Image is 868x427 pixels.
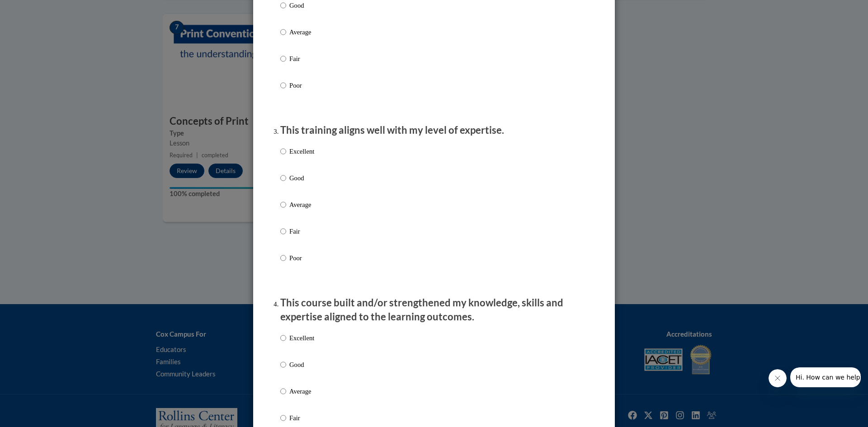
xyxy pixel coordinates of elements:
input: Excellent [280,333,286,343]
input: Good [280,173,286,183]
p: Excellent [289,146,314,156]
input: Average [280,386,286,396]
p: This course built and/or strengthened my knowledge, skills and expertise aligned to the learning ... [280,296,588,324]
input: Fair [280,54,286,64]
p: Average [289,200,314,210]
iframe: Close message [769,369,787,387]
input: Fair [280,413,286,423]
p: Good [289,173,314,183]
p: This training aligns well with my level of expertise. [280,123,588,137]
input: Good [280,360,286,370]
input: Poor [280,253,286,263]
iframe: Message from company [790,367,861,387]
p: Excellent [289,333,314,343]
input: Average [280,27,286,37]
p: Good [289,0,314,10]
p: Fair [289,413,314,423]
p: Good [289,360,314,370]
span: Hi. How can we help? [5,6,73,14]
p: Fair [289,226,314,236]
p: Poor [289,80,314,90]
p: Poor [289,253,314,263]
input: Poor [280,80,286,90]
input: Good [280,0,286,10]
input: Average [280,200,286,210]
p: Average [289,386,314,396]
p: Average [289,27,314,37]
p: Fair [289,54,314,64]
input: Fair [280,226,286,236]
input: Excellent [280,146,286,156]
